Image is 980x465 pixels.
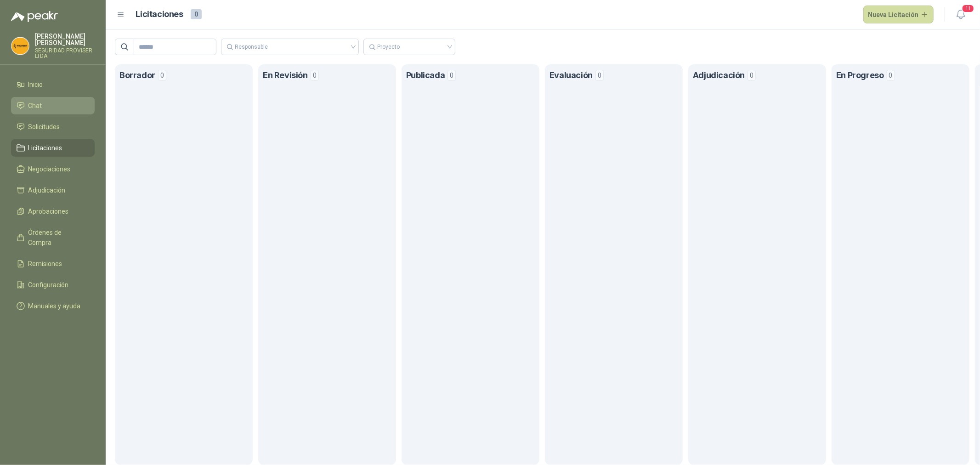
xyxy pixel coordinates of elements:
[28,206,69,216] span: Aprobaciones
[28,259,62,269] span: Remisiones
[11,181,95,199] a: Adjudicación
[11,97,95,114] a: Chat
[11,160,95,178] a: Negociaciones
[28,122,60,132] span: Solicitudes
[311,70,319,81] span: 0
[11,297,95,315] a: Manuales y ayuda
[11,203,95,220] a: Aprobaciones
[595,70,604,81] span: 0
[11,139,95,157] a: Licitaciones
[952,6,969,23] button: 11
[28,143,62,153] span: Licitaciones
[406,69,445,82] h1: Publicada
[158,70,166,81] span: 0
[11,255,95,272] a: Remisiones
[863,6,934,24] button: Nueva Licitación
[11,37,29,55] img: Company Logo
[28,280,69,290] span: Configuración
[28,301,81,311] span: Manuales y ayuda
[11,76,95,93] a: Inicio
[11,224,95,251] a: Órdenes de Compra
[549,69,593,82] h1: Evaluación
[28,185,66,195] span: Adjudicación
[28,101,42,111] span: Chat
[11,276,95,294] a: Configuración
[11,11,58,22] img: Logo peakr
[35,33,95,46] p: [PERSON_NAME] [PERSON_NAME]
[263,69,308,82] h1: En Revisión
[693,69,745,82] h1: Adjudicación
[136,8,183,21] h1: Licitaciones
[836,69,884,82] h1: En Progreso
[11,118,95,136] a: Solicitudes
[28,227,86,248] span: Órdenes de Compra
[748,70,756,81] span: 0
[962,4,974,13] span: 11
[448,70,456,81] span: 0
[191,9,202,19] span: 0
[35,48,95,59] p: SEGURIDAD PROVISER LTDA
[887,70,895,81] span: 0
[28,164,71,174] span: Negociaciones
[119,69,155,82] h1: Borrador
[28,79,43,90] span: Inicio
